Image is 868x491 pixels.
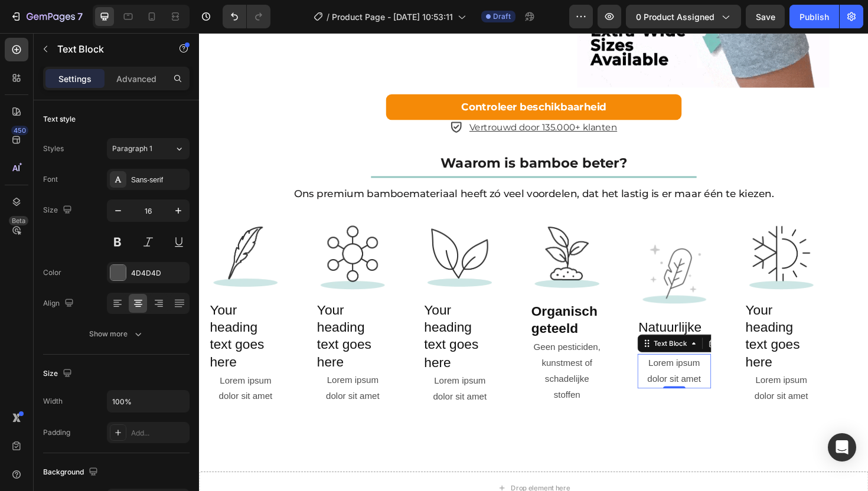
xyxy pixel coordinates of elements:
[351,325,427,392] p: Geen pesticiden, kunstmest of schadelijke stoffen
[43,114,76,125] div: Text style
[789,5,839,28] button: Publish
[626,5,741,28] button: 0 product assigned
[107,391,189,412] input: Auto
[116,73,156,85] p: Advanced
[332,11,453,23] span: Product Page - [DATE] 10:53:11
[464,216,542,294] img: [object Object]
[57,42,158,56] p: Text Block
[131,268,187,279] div: 4D4D4D
[10,283,88,359] h2: Your heading text goes here
[278,69,431,88] p: Controleer beschikbaarheid
[43,464,100,480] div: Background
[327,11,329,23] span: /
[43,323,190,345] button: Show more
[350,284,428,323] h2: Rich Text Editor. Editing area: main
[237,359,315,395] div: Lorem ipsum dolor sit amet
[464,340,542,377] div: Lorem ipsum dolor sit amet
[351,286,422,320] strong: Organisch geteeld
[131,175,187,185] div: Sans-serif
[636,11,714,23] span: 0 product assigned
[256,129,453,146] strong: Waarom is bamboe beter?
[43,396,63,407] div: Width
[330,477,393,487] div: Drop element here
[43,174,58,185] div: Font
[11,162,698,179] p: Ons premium bamboemateriaal heeft zó veel voordelen, dat het lastig is er maar één te kiezen.
[199,33,868,491] iframe: Design area
[493,11,511,22] span: Draft
[286,96,443,105] p: Vertrouwd door 135.000+ klanten
[828,433,856,461] div: Open Intercom Messenger
[112,143,152,154] span: Paragraph 1
[123,358,201,395] div: Lorem ipsum dolor sit amet
[58,73,92,85] p: Settings
[350,323,428,394] div: Rich Text Editor. Editing area: main
[237,283,315,359] h2: Your heading text goes here
[577,283,655,359] h2: Your heading text goes here
[43,143,64,154] div: Styles
[43,267,61,278] div: Color
[350,199,428,277] img: [object Object]
[43,202,74,218] div: Size
[800,11,829,23] div: Publish
[43,427,70,438] div: Padding
[464,301,542,340] h2: Rich Text Editor. Editing area: main
[351,285,427,322] p: ⁠⁠⁠⁠⁠⁠⁠
[9,216,28,225] div: Beta
[89,328,144,340] div: Show more
[756,12,775,22] span: Save
[43,296,76,312] div: Align
[123,198,201,276] img: [object Object]
[577,198,655,276] img: [object Object]
[577,358,655,395] div: Lorem ipsum dolor sit amet
[223,5,270,28] div: Undo/Redo
[10,359,88,395] div: Lorem ipsum dolor sit amet
[131,428,187,438] div: Add...
[123,283,201,359] h2: Your heading text goes here
[10,198,88,276] img: [object Object]
[746,5,785,28] button: Save
[43,366,74,382] div: Size
[479,323,519,334] div: Text Block
[5,5,88,28] button: 7
[237,197,315,276] img: [object Object]
[107,138,190,159] button: Paragraph 1
[77,9,83,24] p: 7
[11,126,28,135] div: 450
[465,302,541,339] p: Natuurlijke frisheid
